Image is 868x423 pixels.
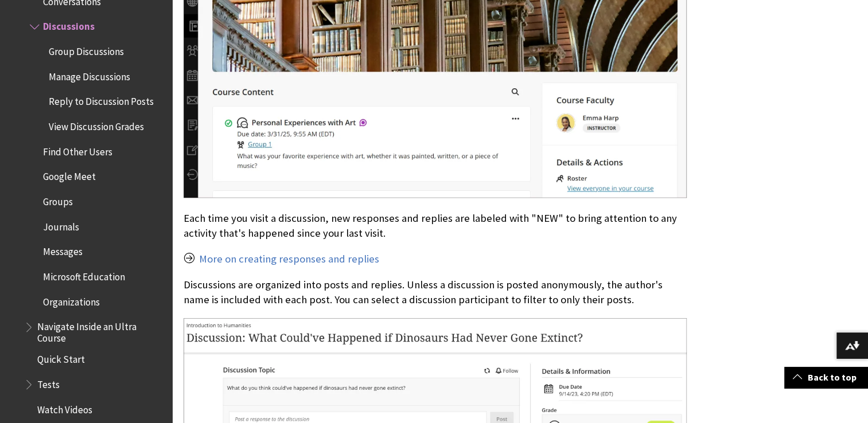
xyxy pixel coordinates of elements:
span: Manage Discussions [49,67,130,83]
span: Tests [37,375,60,390]
span: Messages [43,242,83,258]
span: Organizations [43,292,100,308]
a: More on creating responses and replies [199,252,379,266]
span: Group Discussions [49,42,124,57]
p: Each time you visit a discussion, new responses and replies are labeled with "NEW" to bring atten... [184,211,687,241]
span: Microsoft Education [43,267,125,283]
span: Journals [43,217,79,233]
span: Reply to Discussion Posts [49,92,154,108]
span: Navigate Inside an Ultra Course [37,318,164,344]
span: Discussions [43,17,95,33]
p: Discussions are organized into posts and replies. Unless a discussion is posted anonymously, the ... [184,277,687,307]
span: Watch Videos [37,400,92,416]
span: Quick Start [37,350,85,366]
span: View Discussion Grades [49,117,144,132]
span: Google Meet [43,167,96,183]
a: Back to top [784,367,868,388]
span: Find Other Users [43,142,112,158]
span: Groups [43,192,73,207]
